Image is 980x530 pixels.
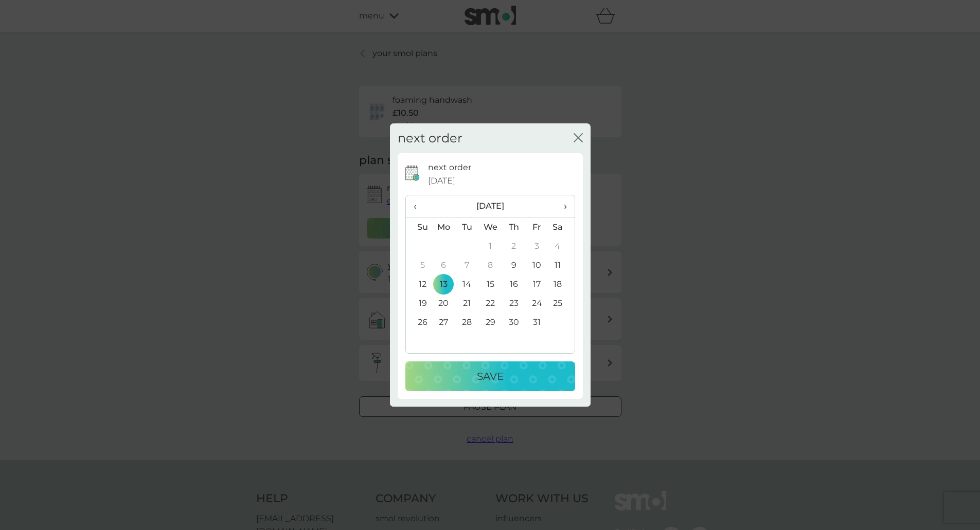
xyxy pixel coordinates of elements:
td: 29 [478,313,502,332]
td: 26 [406,313,432,332]
button: Save [405,361,575,391]
td: 30 [502,313,525,332]
td: 7 [455,255,478,275]
h2: next order [398,131,462,146]
th: We [478,217,502,237]
span: › [556,195,566,217]
button: close [574,133,583,144]
span: ‹ [414,195,424,217]
td: 1 [478,236,502,255]
td: 28 [455,313,478,332]
td: 17 [525,275,548,294]
p: next order [428,161,471,174]
th: Th [502,217,525,237]
td: 24 [525,294,548,313]
td: 21 [455,294,478,313]
td: 11 [548,255,574,275]
td: 14 [455,275,478,294]
td: 22 [478,294,502,313]
td: 20 [432,294,456,313]
td: 3 [525,236,548,255]
td: 6 [432,255,456,275]
td: 10 [525,255,548,275]
td: 18 [548,275,574,294]
td: 23 [502,294,525,313]
th: Fr [525,217,548,237]
td: 31 [525,313,548,332]
td: 4 [548,236,574,255]
td: 13 [432,275,456,294]
th: Su [406,217,432,237]
td: 12 [406,275,432,294]
span: [DATE] [428,174,455,188]
p: Save [477,368,504,385]
td: 25 [548,294,574,313]
th: Sa [548,217,574,237]
td: 27 [432,313,456,332]
td: 9 [502,255,525,275]
td: 16 [502,275,525,294]
td: 5 [406,255,432,275]
td: 19 [406,294,432,313]
th: [DATE] [432,195,549,217]
th: Tu [455,217,478,237]
td: 15 [478,275,502,294]
td: 2 [502,236,525,255]
td: 8 [478,255,502,275]
th: Mo [432,217,456,237]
